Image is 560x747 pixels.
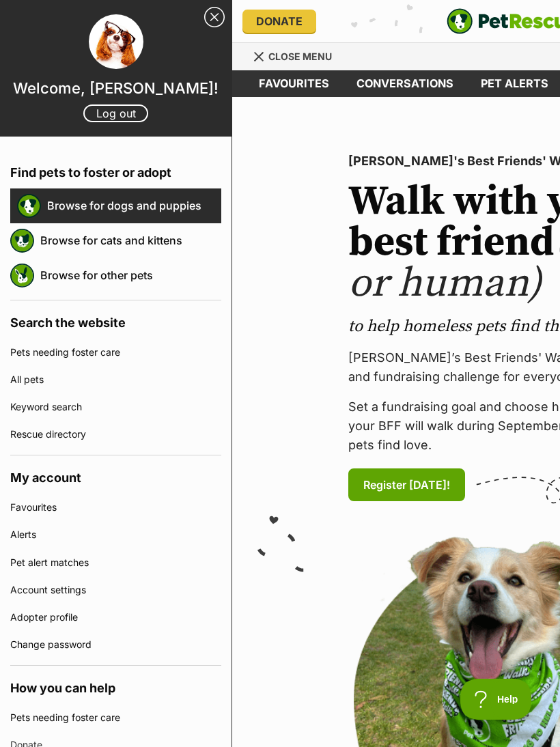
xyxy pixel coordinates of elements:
a: Browse for cats and kittens [40,226,221,255]
img: consumer-privacy-logo.png [1,1,12,12]
a: Close Sidebar [204,7,225,27]
a: Keyword search [10,393,221,421]
h4: How you can help [10,666,221,704]
a: Donate [242,10,316,33]
h4: Search the website [10,300,221,339]
a: Pets needing foster care [10,704,221,731]
a: Pets needing foster care [10,339,221,366]
a: Browse for other pets [40,261,221,290]
a: Favourites [245,70,343,97]
span: Register [DATE]! [363,477,450,493]
a: conversations [343,70,467,97]
a: Pet alert matches [10,549,221,576]
a: Rescue directory [10,421,221,448]
a: Account settings [10,576,221,604]
img: petrescue logo [10,229,34,253]
a: Change password [10,631,221,658]
a: Alerts [10,521,221,548]
h4: My account [10,455,221,494]
span: Close menu [268,51,332,62]
a: Browse for dogs and puppies [47,191,221,220]
a: Menu [253,43,341,68]
a: Adopter profile [10,604,221,631]
img: profile image [89,14,143,69]
a: Log out [83,104,148,122]
a: All pets [10,366,221,393]
iframe: Help Scout Beacon - Open [460,679,533,720]
img: petrescue logo [17,194,41,218]
h4: Find pets to foster or adopt [10,150,221,188]
a: Favourites [10,494,221,521]
img: petrescue logo [10,264,34,287]
a: Register [DATE]! [348,468,465,501]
